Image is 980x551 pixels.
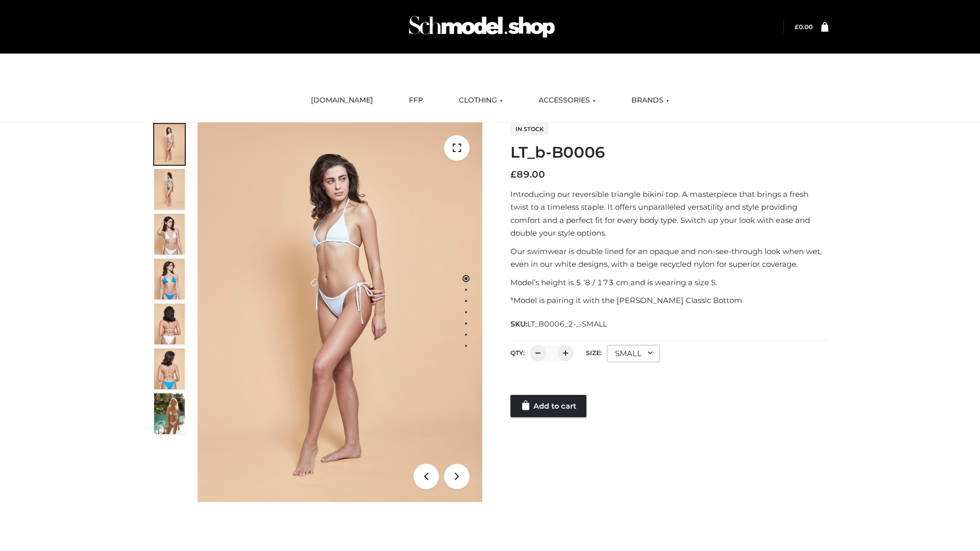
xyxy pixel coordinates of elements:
[531,89,603,112] a: ACCESSORIES
[451,89,510,112] a: CLOTHING
[154,124,185,165] img: ArielClassicBikiniTop_CloudNine_AzureSky_OW114ECO_1-scaled.jpg
[510,245,828,271] p: Our swimwear is double lined for an opaque and non-see-through look when wet, even in our white d...
[795,23,813,31] a: £0.00
[510,123,549,135] span: In stock
[154,304,185,344] img: ArielClassicBikiniTop_CloudNine_AzureSky_OW114ECO_7-scaled.jpg
[795,23,813,31] bdi: 0.00
[405,7,558,47] img: Schmodel Admin 964
[795,23,799,31] span: £
[624,89,677,112] a: BRANDS
[154,259,185,299] img: ArielClassicBikiniTop_CloudNine_AzureSky_OW114ECO_4-scaled.jpg
[510,169,545,180] bdi: 89.00
[510,143,828,162] h1: LT_b-B0006
[510,276,828,289] p: Model’s height is 5 ‘8 / 173 cm and is wearing a size S.
[510,349,525,357] label: QTY:
[154,169,185,210] img: ArielClassicBikiniTop_CloudNine_AzureSky_OW114ECO_2-scaled.jpg
[510,294,828,307] p: *Model is pairing it with the [PERSON_NAME] Classic Bottom
[586,349,602,357] label: Size:
[401,89,431,112] a: FFP
[154,393,185,434] img: Arieltop_CloudNine_AzureSky2.jpg
[154,214,185,255] img: ArielClassicBikiniTop_CloudNine_AzureSky_OW114ECO_3-scaled.jpg
[154,348,185,389] img: ArielClassicBikiniTop_CloudNine_AzureSky_OW114ECO_8-scaled.jpg
[198,122,482,502] img: ArielClassicBikiniTop_CloudNine_AzureSky_OW114ECO_1
[510,169,517,180] span: £
[607,345,660,362] div: SMALL
[527,319,607,329] span: LT_B0006_2-_-SMALL
[510,395,586,417] a: Add to cart
[510,318,608,330] span: SKU:
[303,89,381,112] a: [DOMAIN_NAME]
[510,188,828,240] p: Introducing our reversible triangle bikini top. A masterpiece that brings a fresh twist to a time...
